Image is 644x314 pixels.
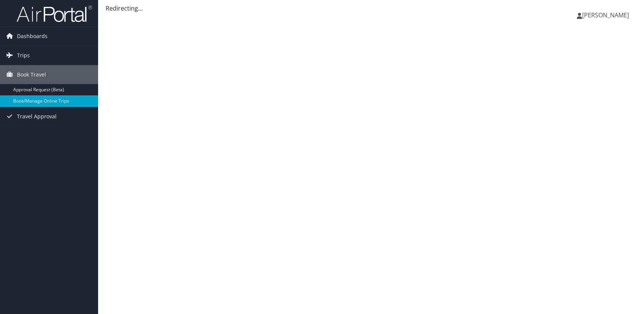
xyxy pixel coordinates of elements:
[17,27,48,46] span: Dashboards
[17,5,92,23] img: airportal-logo.png
[106,4,636,13] div: Redirecting...
[582,11,629,19] span: [PERSON_NAME]
[17,107,57,126] span: Travel Approval
[17,46,30,65] span: Trips
[577,4,636,26] a: [PERSON_NAME]
[17,65,46,84] span: Book Travel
